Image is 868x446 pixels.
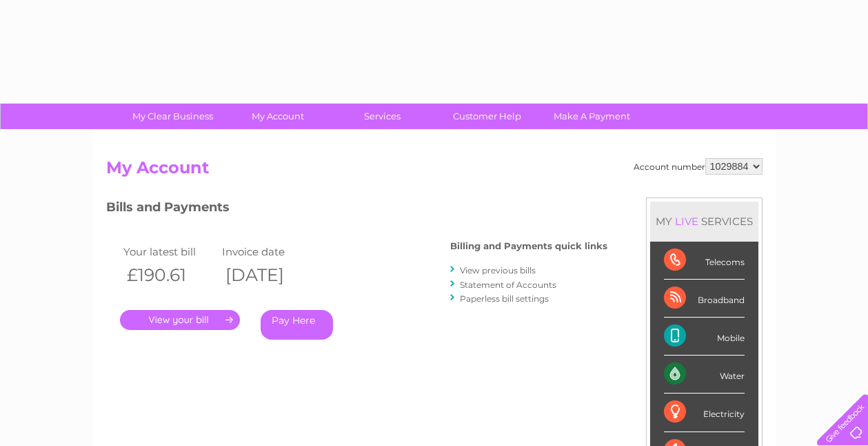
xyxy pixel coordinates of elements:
a: Services [325,104,439,129]
td: Invoice date [219,242,318,261]
th: £190.61 [120,261,219,289]
a: Pay Here [261,310,333,340]
a: Paperless bill settings [460,293,549,304]
th: [DATE] [219,261,318,289]
a: Customer Help [430,104,544,129]
a: My Account [221,104,334,129]
a: Make A Payment [535,104,649,129]
div: Broadband [664,280,745,318]
div: LIVE [672,215,701,228]
a: My Clear Business [116,104,230,129]
a: Statement of Accounts [460,280,556,290]
h3: Bills and Payments [106,197,607,222]
h2: My Account [106,158,763,184]
div: Mobile [664,318,745,356]
a: . [120,310,240,330]
h4: Billing and Payments quick links [450,241,607,251]
div: Account number [634,158,763,175]
a: View previous bills [460,265,536,275]
div: Electricity [664,394,745,432]
div: MY SERVICES [650,202,758,241]
td: Your latest bill [120,242,219,261]
div: Water [664,356,745,394]
div: Telecoms [664,242,745,280]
